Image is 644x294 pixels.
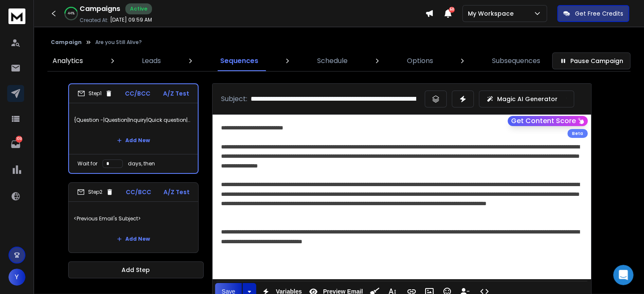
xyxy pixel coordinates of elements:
[215,51,263,71] a: Sequences
[552,52,630,69] button: Pause Campaign
[16,136,22,143] p: 109
[77,188,113,196] div: Step 2
[312,51,353,71] a: Schedule
[221,94,247,104] p: Subject:
[80,17,108,24] p: Created At:
[7,136,24,153] a: 109
[557,5,629,22] button: Get Free Credits
[110,16,152,23] p: [DATE] 09:59 AM
[497,95,558,103] p: Magic AI Generator
[47,51,88,71] a: Analytics
[110,231,157,247] button: Add New
[95,39,142,46] p: Are you Still Alive?
[479,91,574,107] button: Magic AI Generator
[68,11,75,16] p: 44 %
[575,9,623,18] p: Get Free Credits
[613,265,633,285] iframe: To enrich screen reader interactions, please activate Accessibility in Grammarly extension settings
[68,261,204,278] button: Add Step
[80,4,120,14] h1: Campaigns
[8,8,25,24] img: logo
[508,116,588,126] button: Get Content Score
[402,51,438,71] a: Options
[163,188,190,196] p: A/Z Test
[8,269,25,286] button: Y
[407,56,433,66] p: Options
[68,182,199,253] li: Step2CC/BCCA/Z Test<Previous Email's Subject>Add New
[126,188,151,196] p: CC/BCC
[125,89,150,98] p: CC/BCC
[77,160,97,167] p: Wait for
[53,56,83,66] p: Analytics
[449,7,455,13] span: 50
[51,39,82,46] button: Campaign
[74,207,193,231] p: <Previous Email's Subject>
[163,89,189,98] p: A/Z Test
[77,90,113,97] div: Step 1
[487,51,545,71] a: Subsequences
[567,129,588,138] div: Beta
[125,3,152,14] div: Active
[317,56,348,66] p: Schedule
[68,83,199,174] li: Step1CC/BCCA/Z Test{Question -|Question|Inquiry|Quick question|Quick inquiry|Follow-up question|C...
[142,56,161,66] p: Leads
[137,51,166,71] a: Leads
[492,56,540,66] p: Subsequences
[220,56,258,66] p: Sequences
[110,132,157,149] button: Add New
[468,9,517,18] p: My Workspace
[74,108,193,132] p: {Question -|Question|Inquiry|Quick question|Quick inquiry|Follow-up question|Clarification needed...
[128,160,155,167] p: days, then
